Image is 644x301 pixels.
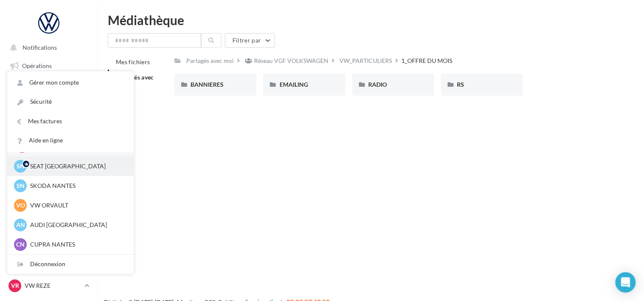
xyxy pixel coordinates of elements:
span: Opérations [22,62,52,69]
a: Gérer mon compte [7,73,134,92]
span: RADIO [368,81,387,88]
p: SKODA NANTES [30,182,123,190]
span: Partagés avec moi [116,74,154,89]
p: VW ORVAULT [30,201,123,210]
a: Visibilité en ligne [5,100,92,118]
span: BANNIERES [190,81,224,88]
span: SN [17,162,25,170]
div: 1_OFFRE DU MOIS [401,57,452,65]
div: VW_PARTICULIERS [339,57,392,65]
a: Sécurité [7,92,134,111]
a: Boîte de réception86 [5,78,92,96]
div: Réseau VGF VOLKSWAGEN [254,57,328,65]
a: Campagnes [5,142,92,160]
p: AUDI [GEOGRAPHIC_DATA] [30,221,123,229]
a: SMS unitaire [5,121,92,139]
a: PLV et print personnalisable [5,227,92,252]
a: Calendrier [5,205,92,223]
p: SEAT [GEOGRAPHIC_DATA] [30,162,123,170]
span: AN [16,221,25,229]
p: VW REZE [25,281,81,290]
a: VR VW REZE [7,278,91,294]
a: Médiathèque [5,185,92,202]
span: CN [16,240,25,249]
span: VR [11,281,19,290]
div: Partagés avec moi [186,57,234,65]
button: Filtrer par [225,33,275,48]
div: Médiathèque [108,14,634,26]
a: Opérations [5,57,92,75]
a: Contacts [5,163,92,181]
span: EMAILING [279,81,308,88]
a: Aide en ligne [7,131,134,150]
div: Déconnexion [7,255,134,274]
span: SN [17,182,25,190]
a: Mes factures [7,112,134,131]
p: CUPRA NANTES [30,240,123,249]
span: Notifications [22,44,57,51]
span: VO [16,201,25,210]
span: Mes fichiers [116,58,150,65]
div: Open Intercom Messenger [615,272,636,292]
span: RS [457,81,464,88]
